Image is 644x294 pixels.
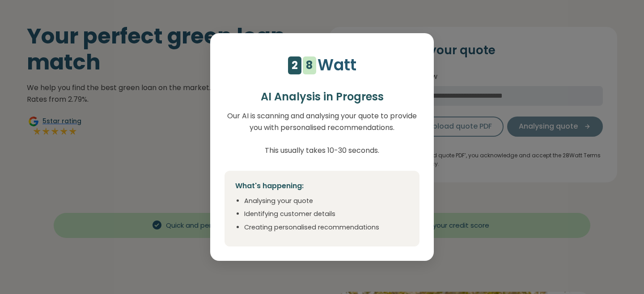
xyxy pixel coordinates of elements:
p: Watt [318,52,356,78]
li: Identifying customer details [244,209,409,219]
li: Analysing your quote [244,196,409,206]
div: 2 [292,56,298,74]
h2: AI Analysis in Progress [225,91,419,104]
p: Our AI is scanning and analysing your quote to provide you with personalised recommendations. Thi... [225,110,419,156]
h4: What's happening: [235,182,409,191]
div: 8 [306,56,313,74]
li: Creating personalised recommendations [244,223,409,233]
